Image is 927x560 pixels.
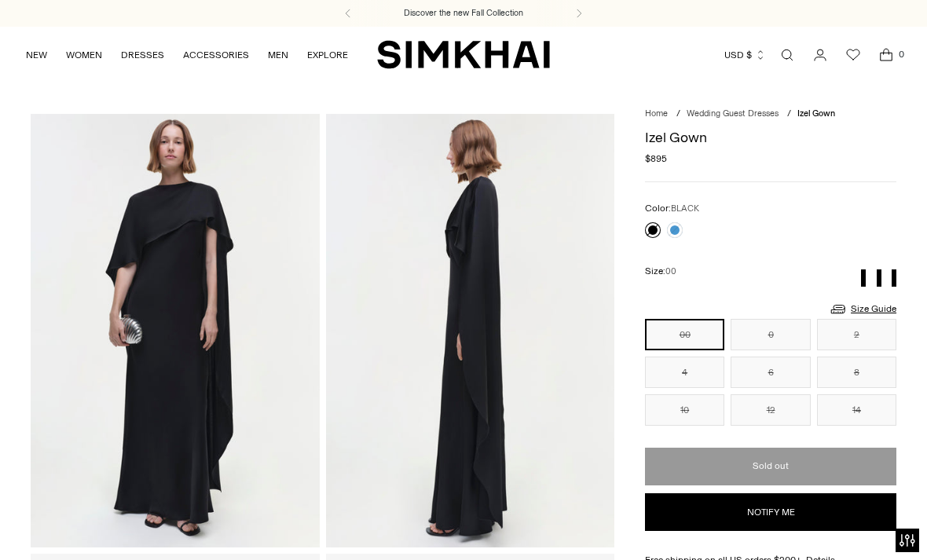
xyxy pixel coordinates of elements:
button: 2 [817,319,896,350]
a: ACCESSORIES [183,38,249,72]
a: Discover the new Fall Collection [404,7,523,20]
button: 14 [817,394,896,426]
a: WOMEN [66,38,102,72]
button: 4 [645,357,724,388]
span: 0 [894,47,908,61]
div: / [787,108,791,121]
a: SIMKHAI [377,39,550,70]
a: MEN [268,38,288,72]
button: 6 [731,357,810,388]
a: EXPLORE [307,38,348,72]
button: 12 [731,394,810,426]
a: Open cart modal [870,39,902,71]
div: / [676,108,680,121]
h1: Izel Gown [645,130,896,145]
button: Notify me [645,493,896,531]
button: 00 [645,319,724,350]
label: Color: [645,201,699,216]
img: Izel Gown [31,114,320,547]
a: Wishlist [837,39,869,71]
span: BLACK [671,203,699,214]
span: 00 [665,266,676,276]
label: Size: [645,264,676,279]
img: Izel Gown [326,114,615,547]
button: USD $ [724,38,766,72]
a: Size Guide [829,299,896,319]
button: 10 [645,394,724,426]
span: Izel Gown [797,108,835,119]
a: Wedding Guest Dresses [687,108,779,119]
span: $895 [645,152,667,166]
button: 0 [731,319,810,350]
nav: breadcrumbs [645,108,896,121]
a: NEW [26,38,47,72]
a: Go to the account page [804,39,836,71]
a: Home [645,108,668,119]
a: Open search modal [771,39,803,71]
a: DRESSES [121,38,164,72]
button: 8 [817,357,896,388]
